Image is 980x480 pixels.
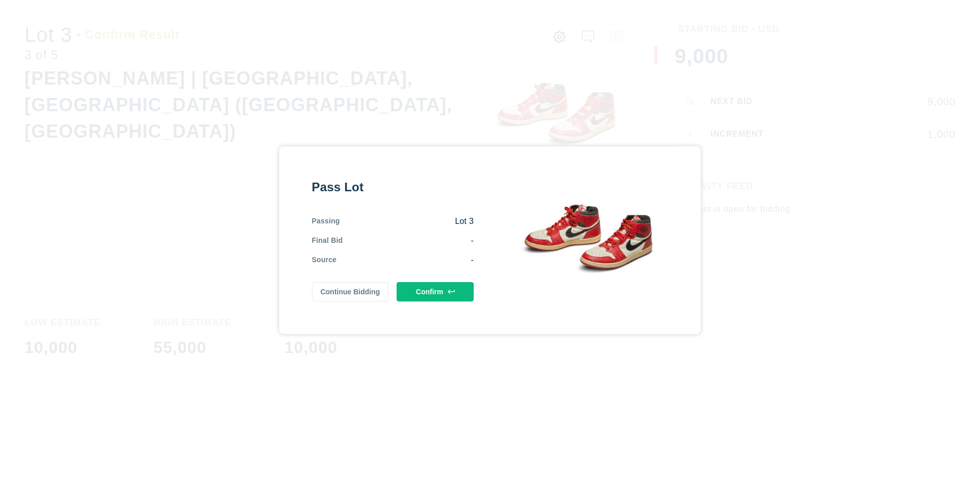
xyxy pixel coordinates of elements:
[312,282,389,301] button: Continue Bidding
[397,282,474,301] button: Confirm
[336,255,474,266] div: -
[312,255,337,266] div: Source
[343,235,474,246] div: -
[340,216,474,227] div: Lot 3
[312,216,340,227] div: Passing
[312,235,343,246] div: Final Bid
[312,179,474,195] div: Pass Lot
